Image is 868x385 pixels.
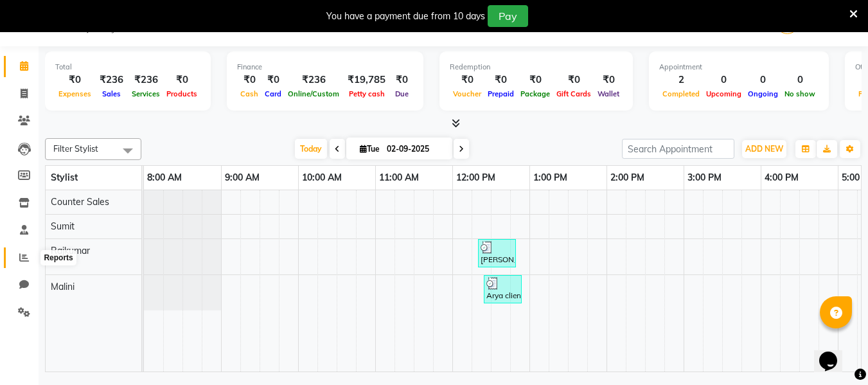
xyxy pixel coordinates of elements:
span: Due [392,89,412,98]
div: 2 [659,73,703,87]
span: Malini [51,281,75,292]
span: Upcoming [703,89,745,98]
div: ₹0 [391,73,413,87]
div: ₹0 [484,73,517,87]
span: Petty cash [346,89,388,98]
div: ₹0 [517,73,553,87]
div: ₹0 [237,73,261,87]
span: Package [517,89,553,98]
span: Expenses [55,89,94,98]
div: ₹0 [450,73,484,87]
a: 11:00 AM [376,168,422,187]
a: 9:00 AM [222,168,263,187]
div: Finance [237,62,413,73]
span: Wallet [594,89,623,98]
span: Stylist [51,172,78,183]
div: ₹0 [55,73,94,87]
div: ₹236 [285,73,342,87]
div: [PERSON_NAME] client, TK01, 12:20 PM-12:50 PM, Eyebrows [479,241,515,265]
span: Card [261,89,285,98]
div: 0 [781,73,819,87]
button: Pay [488,5,528,27]
div: ₹236 [94,73,128,87]
div: Reports [40,250,76,265]
button: ADD NEW [742,140,786,158]
span: Today [295,139,327,159]
a: 3:00 PM [684,168,725,187]
div: Arya client, TK02, 12:25 PM-12:55 PM, Eyebrows [485,277,520,301]
span: Products [163,89,200,98]
a: 12:00 PM [453,168,499,187]
div: You have a payment due from 10 days [326,10,485,23]
div: Redemption [450,62,623,73]
span: Gift Cards [553,89,594,98]
span: Counter Sales [51,196,109,208]
span: Filter Stylist [53,143,98,154]
div: ₹0 [163,73,200,87]
span: Prepaid [484,89,517,98]
a: 4:00 PM [761,168,802,187]
a: 10:00 AM [299,168,345,187]
div: 0 [703,73,745,87]
span: No show [781,89,819,98]
span: Sales [99,89,124,98]
span: Tue [357,144,383,154]
span: Online/Custom [285,89,342,98]
span: ADD NEW [745,144,783,154]
span: Rajkumar [51,245,90,256]
span: Services [128,89,163,98]
div: ₹0 [261,73,285,87]
div: ₹0 [553,73,594,87]
a: 2:00 PM [607,168,648,187]
span: Completed [659,89,703,98]
div: ₹19,785 [342,73,391,87]
input: 2025-09-02 [383,139,447,159]
iframe: chat widget [814,334,855,372]
div: Appointment [659,62,819,73]
span: Sumit [51,220,75,232]
div: ₹236 [128,73,163,87]
span: Ongoing [745,89,781,98]
div: ₹0 [594,73,623,87]
a: 1:00 PM [530,168,571,187]
span: Voucher [450,89,484,98]
div: Total [55,62,200,73]
a: 8:00 AM [144,168,185,187]
div: 0 [745,73,781,87]
input: Search Appointment [622,139,734,159]
span: Cash [237,89,261,98]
